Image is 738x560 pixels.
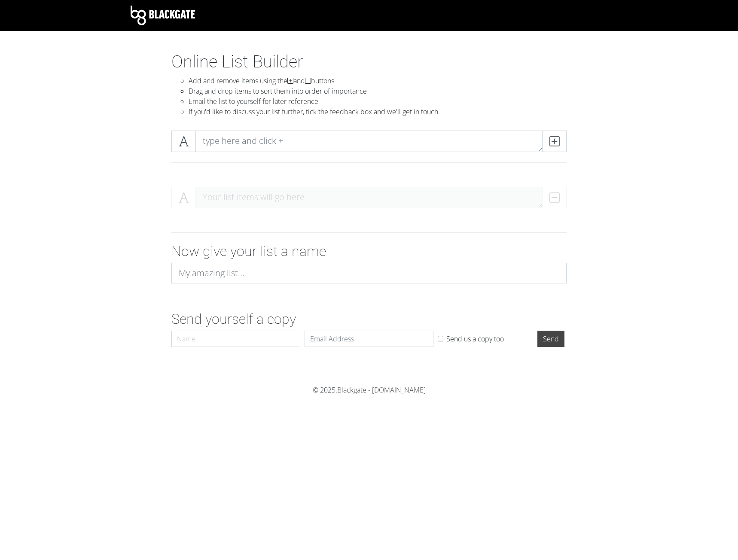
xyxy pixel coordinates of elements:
[189,96,567,107] li: Email the list to yourself for later reference
[171,52,567,72] h1: Online List Builder
[537,331,564,347] input: Send
[189,107,567,117] li: If you'd like to discuss your list further, tick the feedback box and we'll get in touch.
[189,76,567,86] li: Add and remove items using the and buttons
[446,334,504,344] label: Send us a copy too
[305,331,433,347] input: Email Address
[171,243,567,259] h2: Now give your list a name
[131,385,607,395] div: © 2025.
[189,86,567,96] li: Drag and drop items to sort them into order of importance
[337,385,426,395] a: Blackgate - [DOMAIN_NAME]
[171,331,300,347] input: Name
[171,263,567,283] input: My amazing list...
[171,311,567,327] h2: Send yourself a copy
[131,6,195,25] img: Blackgate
